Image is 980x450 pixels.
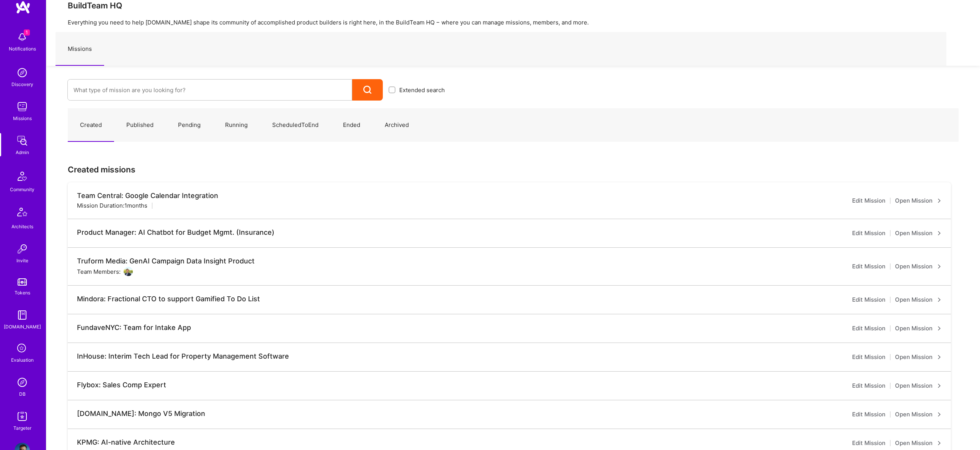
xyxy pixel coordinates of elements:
a: Created [68,109,114,142]
a: Edit Mission [852,262,885,271]
a: Open Mission [895,410,942,419]
img: Admin Search [15,375,30,390]
a: Edit Mission [852,295,885,304]
div: FundaveNYC: Team for Intake App [77,323,191,332]
a: Open Mission [895,196,942,205]
div: KPMG: AI-native Architecture [77,438,175,447]
img: tokens [18,278,27,286]
i: icon ArrowRight [937,355,942,359]
a: Edit Mission [852,381,885,390]
a: Edit Mission [852,439,885,448]
div: Missions [13,114,32,122]
h3: BuildTeam HQ [68,1,959,10]
div: Truform Media: GenAI Campaign Data Insight Product [77,257,255,265]
a: Edit Mission [852,196,885,205]
div: Architects [11,223,33,231]
div: DB [19,390,26,398]
img: logo [15,0,31,14]
i: icon ArrowRight [937,297,942,302]
a: Running [213,109,260,142]
div: [DOMAIN_NAME]: Mongo V5 Migration [77,409,205,418]
img: discovery [15,65,30,80]
div: Mission Duration: 1 months [77,201,147,210]
i: icon ArrowRight [937,198,942,203]
img: Community [13,167,31,185]
a: Missions [56,32,104,66]
a: Open Mission [895,381,942,390]
img: Architects [13,204,31,223]
a: Pending [166,109,213,142]
i: icon ArrowRight [937,264,942,269]
div: Flybox: Sales Comp Expert [77,381,166,389]
a: Open Mission [895,229,942,238]
i: icon ArrowRight [937,412,942,417]
a: Published [114,109,166,142]
div: Team Members: [77,267,133,276]
div: Tokens [15,289,30,297]
a: Edit Mission [852,229,885,238]
img: admin teamwork [15,133,30,148]
a: Edit Mission [852,410,885,419]
i: icon Search [363,86,372,94]
a: Edit Mission [852,353,885,362]
div: Mindora: Fractional CTO to support Gamified To Do List [77,295,260,303]
p: Everything you need to help [DOMAIN_NAME] shape its community of accomplished product builders is... [68,18,959,26]
img: guide book [15,307,30,323]
i: icon SelectionTeam [15,341,29,356]
div: InHouse: Interim Tech Lead for Property Management Software [77,352,289,361]
input: What type of mission are you looking for? [73,80,346,100]
span: 1 [24,29,30,36]
img: bell [15,29,30,45]
div: Community [10,185,34,193]
img: teamwork [15,99,30,114]
img: Invite [15,241,30,257]
div: Invite [16,257,28,265]
h3: Created missions [68,165,959,174]
div: [DOMAIN_NAME] [4,323,41,331]
div: Discovery [11,80,33,88]
a: Archived [372,109,421,142]
a: Edit Mission [852,324,885,333]
div: Evaluation [11,356,34,364]
div: Targeter [13,424,31,432]
a: Ended [331,109,372,142]
div: Admin [16,148,29,156]
a: Open Mission [895,262,942,271]
img: User Avatar [124,267,133,276]
i: icon ArrowRight [937,231,942,236]
i: icon ArrowRight [937,383,942,388]
span: Extended search [399,86,445,94]
a: Open Mission [895,439,942,448]
img: Skill Targeter [15,409,30,424]
i: icon ArrowRight [937,326,942,331]
a: Open Mission [895,295,942,304]
div: Team Central: Google Calendar Integration [77,192,218,200]
a: Open Mission [895,324,942,333]
div: Product Manager: AI Chatbot for Budget Mgmt. (Insurance) [77,228,274,237]
div: Notifications [9,45,36,53]
a: Open Mission [895,353,942,362]
a: ScheduledToEnd [260,109,331,142]
i: icon ArrowRight [937,441,942,445]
